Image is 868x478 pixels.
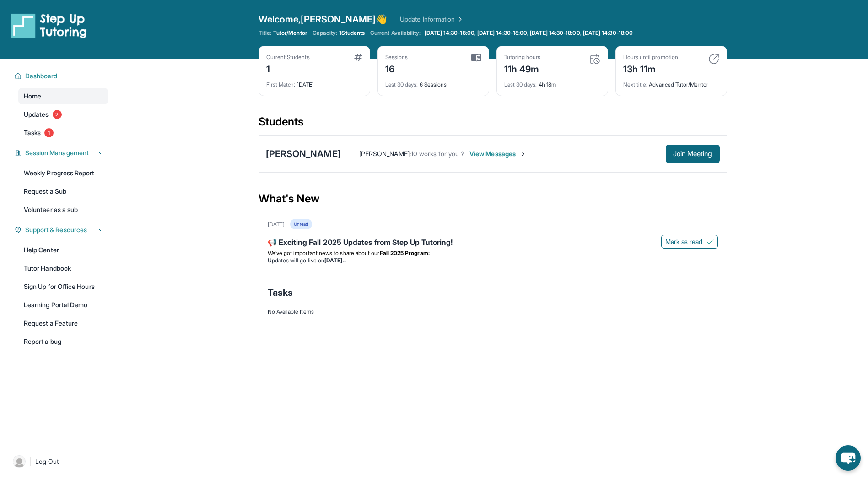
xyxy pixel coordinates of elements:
[24,92,41,101] span: Home
[11,13,87,38] img: logo
[268,237,718,250] div: 📢 Exciting Fall 2025 Updates from Step Up Tutoring!
[313,29,338,37] span: Capacity:
[13,455,26,468] img: user-img
[324,257,346,264] strong: [DATE]
[519,150,527,158] img: Chevron-Right
[18,315,108,331] a: Request a Feature
[504,54,541,61] div: Tutoring hours
[385,81,418,88] span: Last 30 days :
[425,29,633,37] span: [DATE] 14:30-18:00, [DATE] 14:30-18:00, [DATE] 14:30-18:00, [DATE] 14:30-18:00
[259,114,727,135] div: Students
[25,225,87,234] span: Support & Resources
[623,54,678,61] div: Hours until promotion
[385,76,481,88] div: 6 Sessions
[708,54,719,65] img: card
[24,128,41,137] span: Tasks
[385,54,408,61] div: Sessions
[35,457,59,466] span: Log Out
[504,81,537,88] span: Last 30 days :
[53,110,62,119] span: 2
[623,76,719,88] div: Advanced Tutor/Mentor
[469,149,527,158] span: View Messages
[18,165,108,181] a: Weekly Progress Report
[18,183,108,200] a: Request a Sub
[268,257,718,264] li: Updates will go live on
[359,150,411,158] span: [PERSON_NAME] :
[471,54,481,62] img: card
[385,61,408,76] div: 16
[18,201,108,218] a: Volunteer as a sub
[268,308,718,315] div: No Available Items
[290,219,312,229] div: Unread
[259,29,271,37] span: Title:
[666,145,720,163] button: Join Meeting
[339,29,365,37] span: 1 Students
[354,54,362,61] img: card
[22,148,102,158] button: Session Management
[673,151,712,157] span: Join Meeting
[18,278,108,295] a: Sign Up for Office Hours
[504,61,541,76] div: 11h 49m
[25,148,89,158] span: Session Management
[623,81,648,88] span: Next title :
[706,238,714,245] img: Mark as read
[504,76,600,88] div: 4h 18m
[268,221,285,228] div: [DATE]
[18,333,108,350] a: Report a bug
[22,71,102,81] button: Dashboard
[18,297,108,313] a: Learning Portal Demo
[22,225,102,234] button: Support & Resources
[268,250,380,256] span: We’ve got important news to share about our
[18,125,108,141] a: Tasks1
[380,250,430,256] strong: Fall 2025 Program:
[266,147,341,160] div: [PERSON_NAME]
[661,235,718,249] button: Mark as read
[589,54,600,65] img: card
[836,445,861,471] button: chat-button
[266,61,310,76] div: 1
[400,15,464,24] a: Update Information
[29,456,32,467] span: |
[18,260,108,277] a: Tutor Handbook
[24,110,49,119] span: Updates
[623,61,678,76] div: 13h 11m
[18,106,108,123] a: Updates2
[259,13,388,26] span: Welcome, [PERSON_NAME] 👋
[273,29,307,37] span: Tutor/Mentor
[665,237,703,246] span: Mark as read
[266,81,296,88] span: First Match :
[423,29,635,37] a: [DATE] 14:30-18:00, [DATE] 14:30-18:00, [DATE] 14:30-18:00, [DATE] 14:30-18:00
[259,179,727,219] div: What's New
[9,451,108,472] a: |Log Out
[25,71,58,81] span: Dashboard
[411,150,464,158] span: 10 works for you ?
[266,76,362,88] div: [DATE]
[44,128,54,137] span: 1
[266,54,310,61] div: Current Students
[268,286,293,299] span: Tasks
[18,242,108,258] a: Help Center
[18,88,108,104] a: Home
[455,15,464,24] img: Chevron Right
[370,29,421,37] span: Current Availability:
